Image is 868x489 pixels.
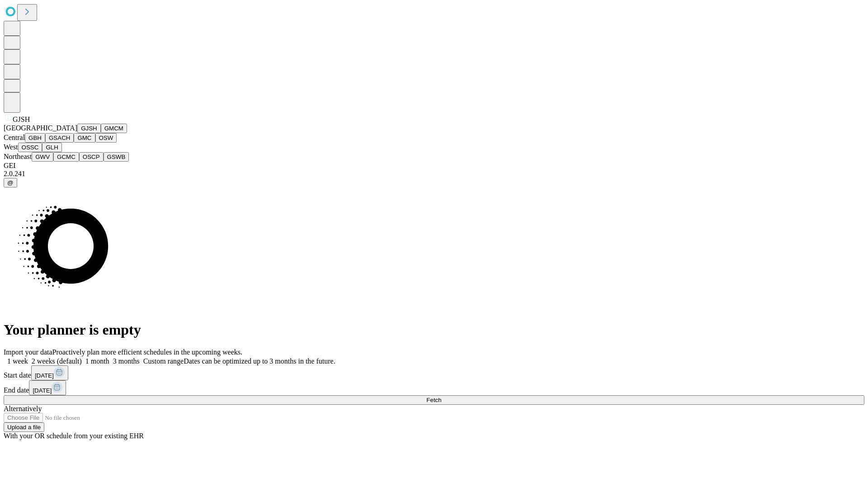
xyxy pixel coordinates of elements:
[77,124,101,133] button: GJSH
[4,422,44,432] button: Upload a file
[4,380,864,395] div: End date
[79,152,104,162] button: OSCP
[4,395,864,405] button: Fetch
[35,372,54,379] span: [DATE]
[31,365,68,380] button: [DATE]
[32,152,53,162] button: GWV
[4,162,864,170] div: GEI
[104,152,129,162] button: GSWB
[95,133,117,143] button: OSW
[7,357,28,365] span: 1 week
[74,133,95,143] button: GMC
[53,152,79,162] button: GCMC
[29,380,66,395] button: [DATE]
[4,170,864,178] div: 2.0.241
[4,432,144,440] span: With your OR schedule from your existing EHR
[4,143,18,151] span: West
[426,397,441,403] span: Fetch
[18,143,42,152] button: OSSC
[4,134,25,141] span: Central
[4,321,864,338] h1: Your planner is empty
[113,357,140,365] span: 3 months
[32,357,82,365] span: 2 weeks (default)
[45,133,74,143] button: GSACH
[33,387,52,394] span: [DATE]
[42,143,61,152] button: GLH
[4,178,17,187] button: @
[143,357,184,365] span: Custom range
[25,133,45,143] button: GBH
[4,348,52,356] span: Import your data
[101,124,127,133] button: GMCM
[184,357,335,365] span: Dates can be optimized up to 3 months in the future.
[4,365,864,380] div: Start date
[52,348,242,356] span: Proactively plan more efficient schedules in the upcoming weeks.
[4,153,32,160] span: Northeast
[4,124,77,132] span: [GEOGRAPHIC_DATA]
[85,357,109,365] span: 1 month
[13,115,30,123] span: GJSH
[4,405,42,412] span: Alternatively
[7,179,14,186] span: @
